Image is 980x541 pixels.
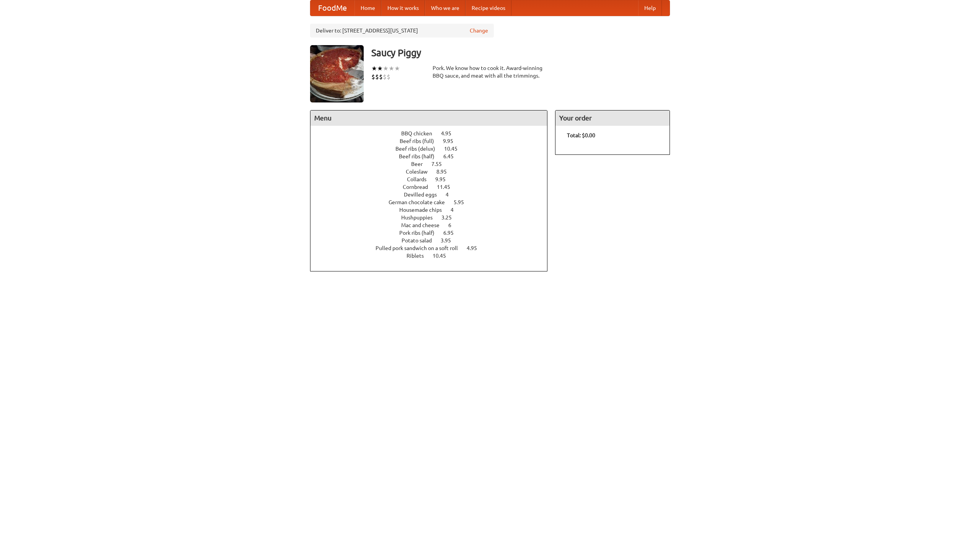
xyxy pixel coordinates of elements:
h4: Menu [310,110,547,126]
a: How it works [381,0,425,16]
li: ★ [377,64,383,73]
a: Recipe videos [465,0,511,16]
div: Pork. We know how to cook it. Award-winning BBQ sauce, and meat with all the trimmings. [433,64,547,80]
span: 6 [448,222,459,228]
li: ★ [394,64,400,73]
span: German chocolate cake [389,199,452,205]
a: Coleslaw 8.95 [406,169,461,175]
a: Potato salad 3.95 [402,237,465,244]
span: 10.45 [444,146,465,152]
li: ★ [389,64,394,73]
span: 4 [451,207,461,213]
span: 4.95 [441,130,459,136]
span: Devilled eggs [404,192,444,198]
li: $ [383,73,387,81]
a: FoodMe [310,0,354,16]
span: 8.95 [436,169,454,175]
span: Potato salad [402,237,439,244]
a: Home [354,0,381,16]
li: ★ [371,64,377,73]
span: Beer [411,161,430,167]
li: $ [387,73,390,81]
li: $ [375,73,379,81]
a: Beef ribs (half) 6.45 [399,153,468,159]
span: 9.95 [435,176,453,182]
span: Beef ribs (half) [399,153,442,159]
span: Housemade chips [399,207,449,213]
div: Deliver to: [STREET_ADDRESS][US_STATE] [310,24,494,37]
span: 6.45 [443,153,461,159]
span: 10.45 [433,253,454,259]
a: Riblets 10.45 [407,253,460,259]
a: Who we are [425,0,465,16]
a: Change [470,27,488,34]
a: Beef ribs (full) 9.95 [400,138,467,144]
h4: Your order [555,110,670,126]
span: BBQ chicken [401,130,440,136]
a: German chocolate cake 5.95 [389,199,478,205]
a: Mac and cheese 6 [401,222,465,228]
a: Beef ribs (delux) 10.45 [395,146,472,152]
span: Beef ribs (full) [400,138,442,144]
a: BBQ chicken 4.95 [401,130,465,136]
a: Help [638,0,662,16]
a: Devilled eggs 4 [404,192,463,198]
a: Cornbread 11.45 [403,184,464,190]
span: 6.95 [443,230,461,236]
span: 4 [446,192,456,198]
b: Total: $0.00 [567,132,595,138]
span: Pulled pork sandwich on a soft roll [376,245,465,251]
li: $ [371,73,375,81]
a: Collards 9.95 [407,176,460,182]
span: Riblets [407,253,431,259]
span: Pork ribs (half) [399,230,442,236]
li: ★ [383,64,389,73]
a: Pork ribs (half) 6.95 [399,230,468,236]
span: Coleslaw [406,169,435,175]
span: 3.95 [441,237,459,244]
span: 4.95 [467,245,485,251]
span: Hushpuppies [401,214,440,221]
li: $ [379,73,383,81]
span: 9.95 [443,138,461,144]
span: 11.45 [437,184,458,190]
span: 7.55 [431,161,449,167]
img: angular.jpg [310,45,364,102]
span: Beef ribs (delux) [395,146,443,152]
span: Collards [407,176,434,182]
a: Pulled pork sandwich on a soft roll 4.95 [376,245,491,251]
a: Hushpuppies 3.25 [401,214,466,221]
span: 3.25 [441,214,459,221]
a: Housemade chips 4 [399,207,468,213]
span: Mac and cheese [401,222,447,228]
span: 5.95 [454,199,472,205]
h3: Saucy Piggy [371,45,670,60]
span: Cornbread [403,184,436,190]
a: Beer 7.55 [411,161,456,167]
